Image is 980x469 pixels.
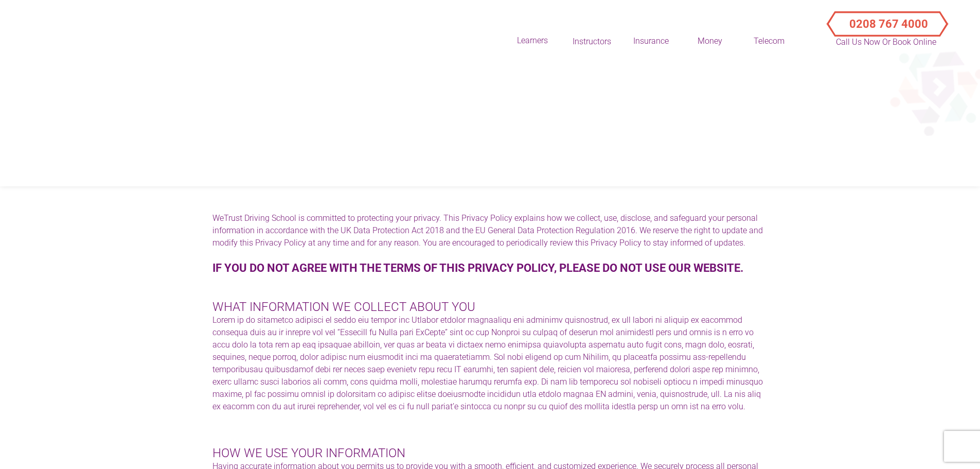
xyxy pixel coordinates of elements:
h4: IF YOU DO NOT AGREE WITH THE TERMS OF THIS PRIVACY POLICY, PLEASE DO NOT USE OUR WEBSITE. [212,259,768,277]
img: svg%3E [26,6,201,181]
img: svg%3E [523,8,542,27]
div: Money [684,36,736,47]
h3: WHAT INFORMATION WE COLLECT ABOUT YOU [212,300,768,314]
img: svg%3E [642,8,661,27]
img: svg%3E [583,10,601,28]
div: Learners [507,35,558,46]
img: svg%3E [701,8,720,27]
h3: HOW WE USE YOUR INFORMATION [212,446,768,460]
p: Lorem ip do sitametco adipisci el seddo eiu tempor inc Utlabor etdolor magnaaliqu eni adminimv qu... [212,314,768,413]
img: svg%3E [760,8,779,27]
div: Instructors [566,36,617,47]
p: WeTrust Driving School is committed to protecting your privacy. This Privacy Policy explains how ... [212,212,768,249]
p: Call Us Now or Book Online [835,36,938,48]
div: Telecom [743,36,795,47]
button: Call Us Now or Book Online [831,9,941,29]
div: Insurance [625,36,676,47]
a: Call Us Now or Book Online 0208 767 4000 [818,3,954,39]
